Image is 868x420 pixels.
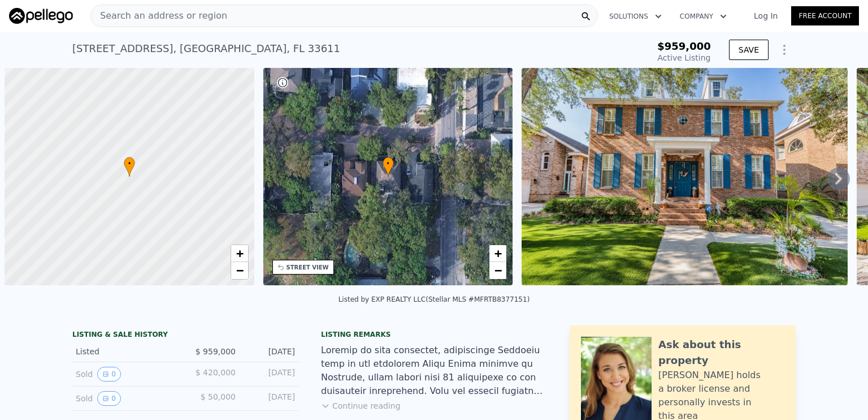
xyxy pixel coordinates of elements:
[729,40,769,60] button: SAVE
[124,158,135,169] span: •
[671,6,736,27] button: Company
[97,391,121,406] button: View historical data
[76,367,176,382] div: Sold
[600,6,671,27] button: Solutions
[773,38,796,61] button: Show Options
[76,346,176,357] div: Listed
[658,337,784,368] div: Ask about this property
[201,392,236,401] span: $ 50,000
[196,347,236,356] span: $ 959,000
[72,41,340,57] div: [STREET_ADDRESS] , [GEOGRAPHIC_DATA] , FL 33611
[124,157,135,177] div: •
[740,10,791,22] a: Log In
[658,53,711,62] span: Active Listing
[231,262,248,279] a: Zoom out
[321,330,547,339] div: Listing remarks
[245,346,295,357] div: [DATE]
[236,263,243,277] span: −
[383,157,394,177] div: •
[791,6,859,25] a: Free Account
[72,330,298,341] div: LISTING & SALE HISTORY
[321,344,547,398] div: Loremip do sita consectet, adipiscinge Seddoeiu temp in utl etdolorem Aliqu Enima minimve qu Nost...
[245,367,295,382] div: [DATE]
[494,246,502,260] span: +
[338,295,530,303] div: Listed by EXP REALTY LLC (Stellar MLS #MFRTB8377151)
[245,391,295,406] div: [DATE]
[321,400,401,412] button: Continue reading
[91,9,227,23] span: Search an address or region
[494,263,502,277] span: −
[489,262,506,279] a: Zoom out
[76,391,176,406] div: Sold
[522,68,847,285] img: Sale: 148215550 Parcel: 49782751
[383,158,394,169] span: •
[657,40,711,52] span: $959,000
[287,263,329,272] div: STREET VIEW
[196,368,236,377] span: $ 420,000
[231,245,248,262] a: Zoom in
[489,245,506,262] a: Zoom in
[9,8,73,24] img: Pellego
[236,246,243,260] span: +
[97,367,121,382] button: View historical data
